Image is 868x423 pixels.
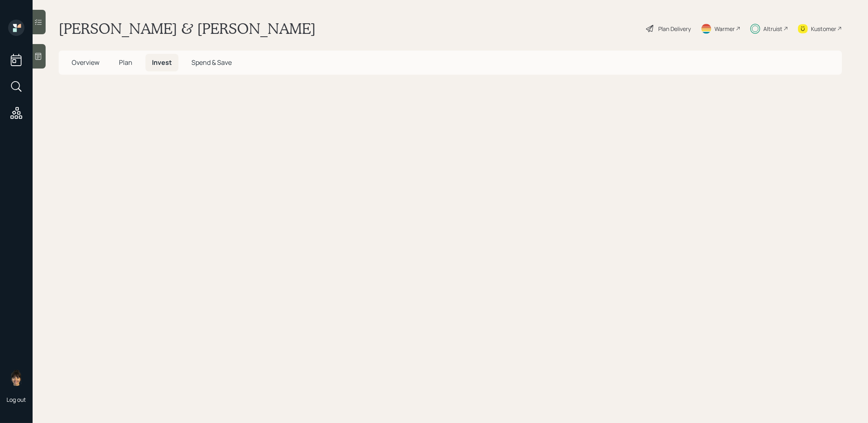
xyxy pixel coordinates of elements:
[658,24,691,33] div: Plan Delivery
[763,24,782,33] div: Altruist
[59,20,316,38] h1: [PERSON_NAME] & [PERSON_NAME]
[811,24,836,33] div: Kustomer
[8,370,24,386] img: treva-nostdahl-headshot.png
[119,58,132,67] span: Plan
[72,58,99,67] span: Overview
[152,58,172,67] span: Invest
[714,24,735,33] div: Warmer
[191,58,232,67] span: Spend & Save
[7,396,26,403] div: Log out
